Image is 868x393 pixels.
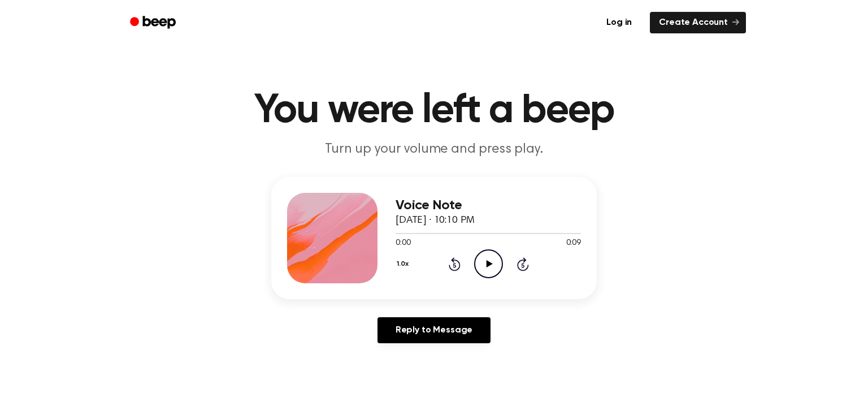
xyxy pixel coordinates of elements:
p: Turn up your volume and press play. [217,140,651,159]
span: 0:09 [566,237,581,249]
a: Beep [122,12,186,34]
span: 0:00 [396,237,410,249]
h1: You were left a beep [145,90,723,131]
span: [DATE] · 10:10 PM [396,215,475,226]
h3: Voice Note [396,198,581,213]
button: 1.0x [396,254,413,274]
a: Reply to Message [377,317,491,343]
a: Log in [595,10,643,36]
a: Create Account [650,12,746,33]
